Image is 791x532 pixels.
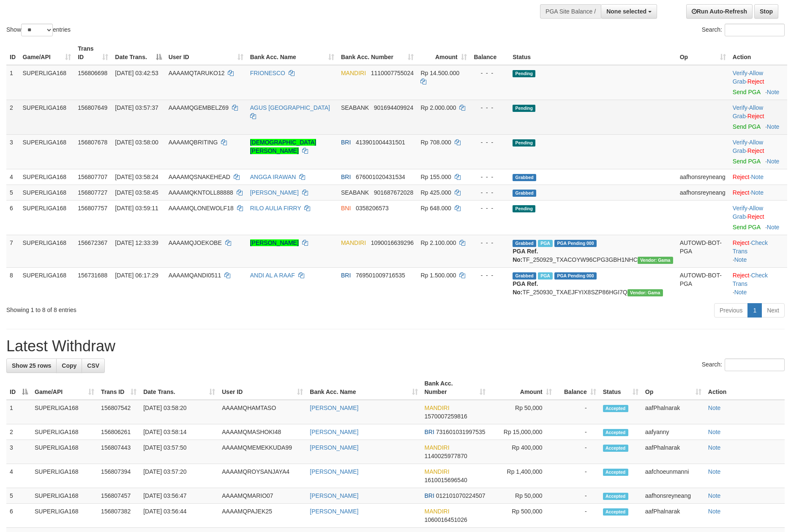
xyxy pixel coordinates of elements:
span: BRI [425,492,434,499]
th: Bank Acc. Number: activate to sort column ascending [421,376,489,400]
td: [DATE] 03:57:50 [140,440,218,464]
a: Note [708,444,721,451]
td: SUPERLIGA168 [19,267,75,300]
a: Verify [733,139,747,146]
a: Allow Grab [733,205,763,220]
th: Balance [470,41,509,65]
span: 156807757 [78,205,107,212]
th: User ID: activate to sort column ascending [165,41,247,65]
span: BRI [341,139,351,146]
a: RILO AULIA FIRRY [250,205,301,212]
th: Game/API: activate to sort column ascending [31,376,98,400]
span: Show 25 rows [12,362,51,369]
input: Search: [725,24,785,36]
span: Copy 676001020431534 to clipboard [356,174,405,180]
th: Date Trans.: activate to sort column ascending [140,376,218,400]
div: - - - [474,239,506,247]
a: Note [734,289,747,296]
a: [PERSON_NAME] [310,404,358,411]
td: aafchoeunmanni [642,464,705,488]
td: SUPERLIGA168 [19,200,75,235]
span: · [733,205,763,220]
a: Previous [714,303,748,318]
span: [DATE] 12:33:39 [115,239,158,246]
a: [PERSON_NAME] [310,508,358,515]
span: Copy 1110007755024 to clipboard [371,70,414,76]
td: aafhonsreyneang [676,185,729,200]
span: [DATE] 06:17:29 [115,272,158,279]
div: - - - [474,188,506,197]
td: [DATE] 03:58:20 [140,400,218,424]
span: Accepted [603,429,628,436]
td: AUTOWD-BOT-PGA [676,267,729,300]
a: Next [761,303,785,318]
a: Reject [747,147,764,154]
td: 4 [6,169,19,185]
a: Allow Grab [733,139,763,154]
a: ANDI AL A RAAF [250,272,295,279]
input: Search: [725,358,785,371]
span: [DATE] 03:58:00 [115,139,158,146]
span: None selected [606,8,646,15]
a: Verify [733,205,747,212]
th: Balance: activate to sort column ascending [555,376,600,400]
span: MANDIRI [425,508,450,515]
span: Grabbed [513,240,536,247]
span: Marked by aafsengchandara [538,240,553,247]
span: AAAAMQTARUKO12 [169,70,225,76]
td: [DATE] 03:56:47 [140,488,218,504]
td: Rp 50,000 [489,400,555,424]
td: SUPERLIGA168 [19,100,75,134]
span: MANDIRI [425,468,450,475]
span: 156806698 [78,70,107,76]
span: Vendor URL: https://trx31.1velocity.biz [638,257,673,264]
td: SUPERLIGA168 [31,400,98,424]
span: AAAAMQGEMBELZ69 [169,104,229,111]
td: - [555,488,600,504]
a: [PERSON_NAME] [310,492,358,499]
td: aafyanny [642,424,705,440]
div: - - - [474,204,506,212]
select: Showentries [21,24,53,36]
a: AGUS [GEOGRAPHIC_DATA] [250,104,330,111]
td: aafPhalnarak [642,504,705,528]
th: ID [6,41,19,65]
span: BNI [341,205,351,212]
div: - - - [474,271,506,280]
span: · [733,139,763,154]
a: Stop [754,4,778,19]
span: 156807649 [78,104,107,111]
td: · · [729,267,787,300]
td: 2 [6,100,19,134]
a: Reject [747,213,764,220]
a: [PERSON_NAME] [250,239,299,246]
th: Amount: activate to sort column ascending [489,376,555,400]
span: AAAAMQLONEWOLF18 [169,205,234,212]
span: · [733,104,763,119]
div: PGA Site Balance / [540,4,601,19]
a: Note [708,429,721,435]
span: AAAAMQKNTOLL88888 [169,189,233,196]
a: Note [751,189,764,196]
span: [DATE] 03:42:53 [115,70,158,76]
td: 2 [6,424,31,440]
b: PGA Ref. No: [513,248,538,263]
td: SUPERLIGA168 [31,424,98,440]
td: AAAAMQHAMTASO [218,400,306,424]
span: [DATE] 03:58:45 [115,189,158,196]
td: SUPERLIGA168 [19,65,75,100]
span: Rp 708.000 [420,139,451,146]
span: Copy 1570007259816 to clipboard [425,413,467,420]
td: AAAAMQMASHOKI48 [218,424,306,440]
span: · [733,70,763,85]
label: Search: [702,358,785,371]
div: - - - [474,69,506,77]
td: aafhonsreyneang [642,488,705,504]
div: - - - [474,173,506,181]
td: · [729,169,787,185]
td: AUTOWD-BOT-PGA [676,235,729,267]
span: SEABANK [341,189,369,196]
a: Verify [733,104,747,111]
a: Reject [733,272,750,279]
span: Marked by aafromsomean [538,272,553,280]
